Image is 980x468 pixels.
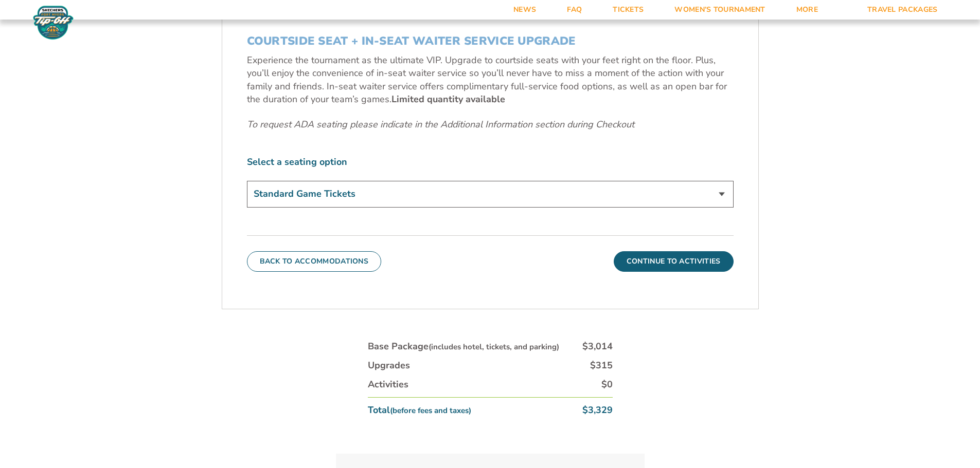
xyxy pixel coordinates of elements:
div: $3,014 [582,340,613,353]
p: Experience the tournament as the ultimate VIP. Upgrade to courtside seats with your feet right on... [247,54,734,106]
label: Select a seating option [247,156,734,169]
h3: COURTSIDE SEAT + IN-SEAT WAITER SERVICE UPGRADE [247,34,734,48]
div: $3,329 [582,404,613,417]
em: To request ADA seating please indicate in the Additional Information section during Checkout [247,118,634,130]
div: Activities [368,378,408,391]
div: Base Package [368,340,559,353]
b: Limited quantity available [391,93,505,105]
small: (before fees and taxes) [390,405,471,416]
div: Upgrades [368,359,410,372]
div: $0 [601,378,613,391]
div: $315 [590,359,613,372]
button: Back To Accommodations [247,251,382,272]
img: Fort Myers Tip-Off [31,5,76,40]
small: (includes hotel, tickets, and parking) [429,342,559,352]
div: Total [368,404,471,417]
button: Continue To Activities [614,251,734,272]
